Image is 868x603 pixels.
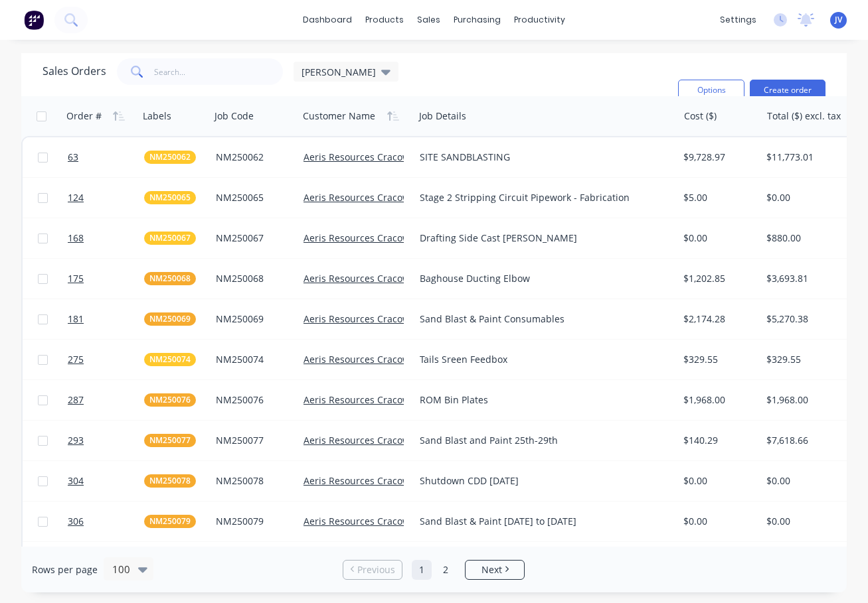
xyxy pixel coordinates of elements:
[68,515,84,528] span: 306
[683,353,752,366] div: $329.55
[750,80,825,101] button: Create order
[216,312,290,326] div: NM250069
[144,353,196,366] button: NM250074
[149,232,191,245] span: NM250067
[447,10,507,30] div: purchasing
[481,563,502,576] span: Next
[149,272,191,285] span: NM250068
[359,10,410,30] div: products
[304,515,462,527] a: Aeris Resources Cracow Operations
[410,10,447,30] div: sales
[466,563,524,576] a: Next page
[420,151,660,164] div: SITE SANDBLASTING
[68,393,84,407] span: 287
[303,109,375,123] div: Customer Name
[436,560,456,580] a: Page 2
[420,393,660,407] div: ROM Bin Plates
[420,272,660,285] div: Baghouse Ducting Elbow
[149,474,191,488] span: NM250078
[68,272,84,285] span: 175
[683,474,752,488] div: $0.00
[68,434,84,447] span: 293
[304,151,462,163] a: Aeris Resources Cracow Operations
[143,109,171,123] div: Labels
[68,259,144,299] a: 175
[683,232,752,245] div: $0.00
[144,474,196,488] button: NM250078
[68,191,84,204] span: 124
[68,299,144,339] a: 181
[144,393,196,407] button: NM250076
[144,515,196,528] button: NM250079
[149,393,191,407] span: NM250076
[216,272,290,285] div: NM250068
[68,461,144,501] a: 304
[149,191,191,204] span: NM250065
[304,191,462,204] a: Aeris Resources Cracow Operations
[216,393,290,407] div: NM250076
[507,10,572,30] div: productivity
[302,65,376,79] span: [PERSON_NAME]
[149,353,191,366] span: NM250074
[68,474,84,488] span: 304
[683,312,752,326] div: $2,174.28
[68,151,78,164] span: 63
[68,542,144,582] a: 307
[419,109,466,123] div: Job Details
[68,353,84,366] span: 275
[767,109,841,123] div: Total ($) excl. tax
[420,353,660,366] div: Tails Sreen Feedbox
[68,340,144,379] a: 275
[216,191,290,204] div: NM250065
[683,393,752,407] div: $1,968.00
[304,393,462,406] a: Aeris Resources Cracow Operations
[149,434,191,447] span: NM250077
[68,137,144,177] a: 63
[412,560,432,580] a: Page 1 is your current page
[683,191,752,204] div: $5.00
[420,474,660,488] div: Shutdown CDD [DATE]
[149,312,191,326] span: NM250069
[149,515,191,528] span: NM250079
[32,563,98,576] span: Rows per page
[304,474,462,487] a: Aeris Resources Cracow Operations
[216,434,290,447] div: NM250077
[216,151,290,164] div: NM250062
[296,10,359,30] a: dashboard
[215,109,254,123] div: Job Code
[304,434,462,446] a: Aeris Resources Cracow Operations
[420,312,660,326] div: Sand Blast & Paint Consumables
[144,272,196,285] button: NM250068
[68,232,84,245] span: 168
[835,14,842,26] span: JV
[420,434,660,447] div: Sand Blast and Paint 25th-29th
[420,232,660,245] div: Drafting Side Cast [PERSON_NAME]
[66,109,102,123] div: Order #
[683,515,752,528] div: $0.00
[678,80,744,101] button: Options
[420,191,660,204] div: Stage 2 Stripping Circuit Pipework - Fabrication
[149,151,191,164] span: NM250062
[68,421,144,460] a: 293
[144,434,196,447] button: NM250077
[68,502,144,541] a: 306
[154,58,284,85] input: Search...
[68,380,144,420] a: 287
[43,65,106,78] h1: Sales Orders
[144,151,196,164] button: NM250062
[216,515,290,528] div: NM250079
[683,434,752,447] div: $140.29
[68,312,84,326] span: 181
[304,353,462,366] a: Aeris Resources Cracow Operations
[216,232,290,245] div: NM250067
[68,178,144,218] a: 124
[357,563,395,576] span: Previous
[343,563,402,576] a: Previous page
[683,272,752,285] div: $1,202.85
[216,474,290,488] div: NM250078
[304,232,462,244] a: Aeris Resources Cracow Operations
[144,312,196,326] button: NM250069
[304,272,462,285] a: Aeris Resources Cracow Operations
[683,151,752,164] div: $9,728.97
[68,218,144,258] a: 168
